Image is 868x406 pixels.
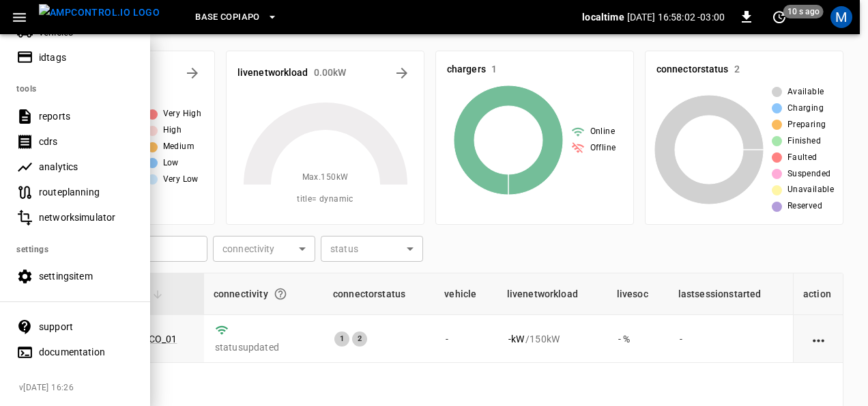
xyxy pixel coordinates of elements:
[39,269,134,283] div: settingsitem
[830,6,852,28] div: profile-icon
[582,10,624,24] p: localtime
[627,10,725,24] p: [DATE] 16:58:02 -03:00
[19,381,139,395] span: v [DATE] 16:26
[195,10,259,25] span: Base Copiapo
[39,185,134,199] div: routeplanning
[39,109,134,123] div: reports
[39,4,160,21] img: ampcontrol.io logo
[39,135,134,148] div: cdrs
[39,320,134,334] div: support
[39,51,134,64] div: idtags
[39,211,134,224] div: networksimulator
[39,160,134,174] div: analytics
[783,5,824,18] span: 10 s ago
[39,345,134,359] div: documentation
[768,6,790,28] button: set refresh interval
